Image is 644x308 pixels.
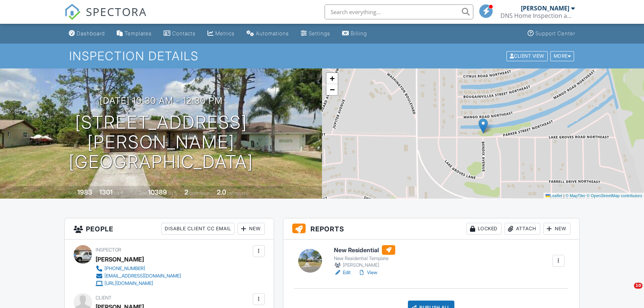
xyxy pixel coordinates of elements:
a: SPECTORA [64,10,147,26]
div: Billing [351,30,367,36]
span: 10 [634,283,643,289]
div: [PERSON_NAME] [521,4,569,12]
a: Dashboard [66,27,108,41]
h3: Reports [283,218,579,240]
div: [URL][DOMAIN_NAME] [104,280,153,286]
h6: New Residential [334,245,395,255]
span: + [330,74,335,83]
a: Zoom in [326,73,338,84]
span: − [330,85,335,94]
iframe: Intercom live chat [619,283,637,301]
span: | [563,193,564,198]
div: Contacts [172,30,196,36]
div: More [550,51,574,61]
span: sq.ft. [168,190,177,196]
a: [PHONE_NUMBER] [96,265,181,272]
div: Locked [466,223,502,235]
img: The Best Home Inspection Software - Spectora [64,4,81,20]
div: 10389 [148,188,167,196]
div: Metrics [215,30,235,36]
div: New [543,223,570,235]
div: Dashboard [77,30,105,36]
span: bathrooms [227,190,248,196]
div: 2 [184,188,188,196]
span: Lot Size [131,190,147,196]
div: [PERSON_NAME] [334,262,395,269]
a: Billing [339,27,370,41]
span: SPECTORA [86,4,147,19]
span: Built [68,190,76,196]
div: 2.0 [217,188,226,196]
a: Metrics [205,27,238,41]
a: © OpenStreetMap contributors [587,193,642,198]
div: [PERSON_NAME] [96,254,144,265]
div: Support Center [535,30,575,36]
div: New [238,223,265,235]
a: Edit [334,269,351,276]
a: © MapTiler [566,193,586,198]
a: View [358,269,377,276]
div: [PHONE_NUMBER] [104,266,145,272]
a: Automations (Basic) [244,27,292,41]
div: Templates [125,30,152,36]
a: [URL][DOMAIN_NAME] [96,280,181,287]
h3: People [65,218,273,240]
h1: Inspection Details [69,49,575,62]
img: Marker [479,118,488,134]
div: Attach [505,223,540,235]
span: sq. ft. [114,190,124,196]
span: Inspector [96,247,121,253]
a: Contacts [161,27,199,41]
a: Templates [114,27,155,41]
div: DNS Home Inspection and Consulting [500,12,575,19]
div: 1983 [77,188,92,196]
a: [EMAIL_ADDRESS][DOMAIN_NAME] [96,272,181,280]
a: New Residential New Residential Template [PERSON_NAME] [334,245,395,269]
div: Client View [506,51,548,61]
div: Automations [256,30,289,36]
div: 1301 [99,188,113,196]
div: Settings [309,30,330,36]
a: Settings [298,27,333,41]
input: Search everything... [325,4,473,19]
h1: [STREET_ADDRESS][PERSON_NAME] [GEOGRAPHIC_DATA] [12,113,310,171]
div: Disable Client CC Email [161,223,235,235]
span: Client [96,295,112,301]
a: Zoom out [326,84,338,95]
a: Leaflet [545,193,562,198]
span: bedrooms [189,190,210,196]
h3: [DATE] 10:30 am - 12:30 pm [100,96,223,106]
div: [EMAIL_ADDRESS][DOMAIN_NAME] [104,273,181,279]
div: New Residential Template [334,256,395,262]
a: Support Center [525,27,578,41]
a: Client View [506,53,550,58]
